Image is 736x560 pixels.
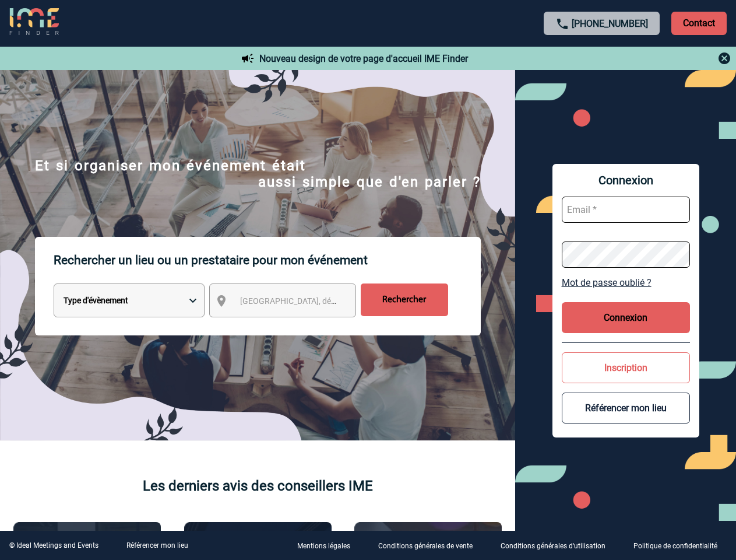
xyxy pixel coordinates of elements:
[491,540,624,551] a: Conditions générales d'utilisation
[562,197,690,223] input: Email *
[361,283,448,316] input: Rechercher
[624,540,736,551] a: Politique de confidentialité
[562,302,690,333] button: Connexion
[572,18,648,29] a: [PHONE_NUMBER]
[297,542,350,551] p: Mentions légales
[501,542,605,551] p: Conditions générales d'utilisation
[633,542,717,551] p: Politique de confidentialité
[126,541,188,549] a: Référencer mon lieu
[369,540,491,551] a: Conditions générales de vente
[288,540,369,551] a: Mentions légales
[240,296,402,306] span: [GEOGRAPHIC_DATA], département, région...
[9,541,98,549] div: © Ideal Meetings and Events
[562,352,690,383] button: Inscription
[562,277,690,288] a: Mot de passe oublié ?
[378,542,473,551] p: Conditions générales de vente
[54,237,481,283] p: Rechercher un lieu ou un prestataire pour mon événement
[562,393,690,423] button: Référencer mon lieu
[555,17,569,31] img: call-24-px.png
[671,12,727,35] p: Contact
[562,173,690,187] span: Connexion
